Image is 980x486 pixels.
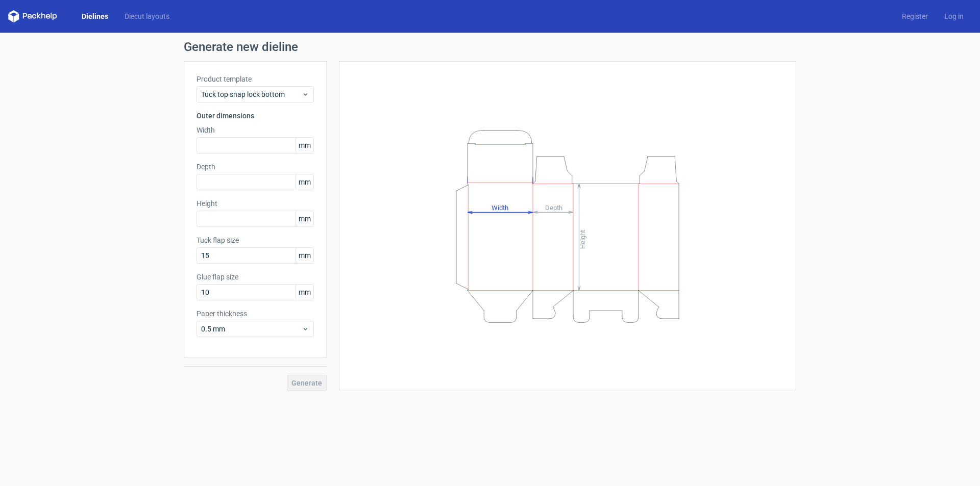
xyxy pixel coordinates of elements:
[73,11,116,21] a: Dielines
[492,203,508,211] tspan: Width
[184,41,796,53] h1: Generate new dieline
[296,285,313,300] span: mm
[579,229,586,248] tspan: Height
[936,11,972,21] a: Log in
[894,11,936,21] a: Register
[201,89,302,99] span: Tuck top snap lock bottom
[197,272,314,282] label: Glue flap size
[197,125,314,135] label: Width
[296,138,313,153] span: mm
[201,324,302,334] span: 0.5 mm
[197,74,314,84] label: Product template
[296,174,313,190] span: mm
[197,198,314,209] label: Height
[197,162,314,172] label: Depth
[197,309,314,319] label: Paper thickness
[197,111,314,121] h3: Outer dimensions
[296,248,313,263] span: mm
[197,235,314,245] label: Tuck flap size
[116,11,178,21] a: Diecut layouts
[545,203,562,211] tspan: Depth
[296,211,313,226] span: mm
